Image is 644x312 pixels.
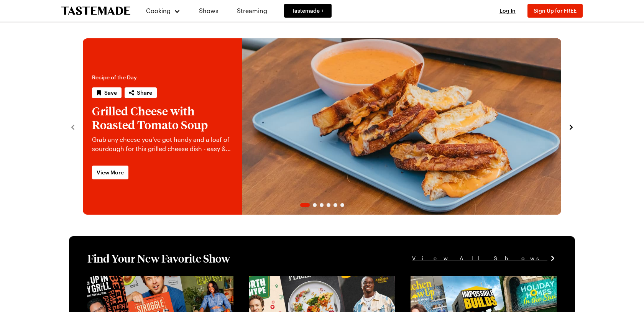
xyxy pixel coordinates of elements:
[313,203,317,207] span: Go to slide 2
[284,4,332,18] a: Tastemade +
[92,87,122,98] button: Save recipe
[125,87,157,98] button: Share
[292,7,324,15] span: Tastemade +
[492,7,523,15] button: Log In
[534,7,577,14] span: Sign Up for FREE
[249,277,353,284] a: View full content for [object Object]
[567,122,575,131] button: navigate to next item
[320,203,324,207] span: Go to slide 3
[333,203,337,207] span: Go to slide 5
[104,89,117,97] span: Save
[87,277,192,284] a: View full content for [object Object]
[146,2,181,20] button: Cooking
[87,251,230,265] h1: Find Your New Favorite Show
[92,166,128,179] a: View More
[137,89,152,97] span: Share
[146,7,171,14] span: Cooking
[411,277,515,284] a: View full content for [object Object]
[527,4,583,18] button: Sign Up for FREE
[340,203,344,207] span: Go to slide 6
[327,203,330,207] span: Go to slide 4
[97,169,124,176] span: View More
[300,203,310,207] span: Go to slide 1
[61,7,130,15] a: To Tastemade Home Page
[412,254,557,263] a: View All Shows
[499,7,516,14] span: Log In
[412,254,547,263] span: View All Shows
[83,38,561,215] div: 1 / 6
[69,122,77,131] button: navigate to previous item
